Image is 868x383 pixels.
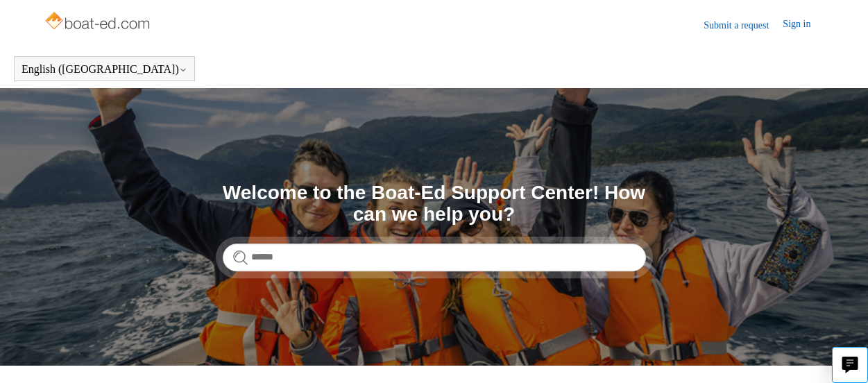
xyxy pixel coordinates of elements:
a: Sign in [783,17,824,33]
h1: Welcome to the Boat-Ed Support Center! How can we help you? [223,182,646,225]
img: Boat-Ed Help Center home page [44,8,154,36]
button: English ([GEOGRAPHIC_DATA]) [22,63,187,76]
input: Search [223,244,646,271]
a: Submit a request [704,18,783,33]
button: Live chat [832,347,868,383]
